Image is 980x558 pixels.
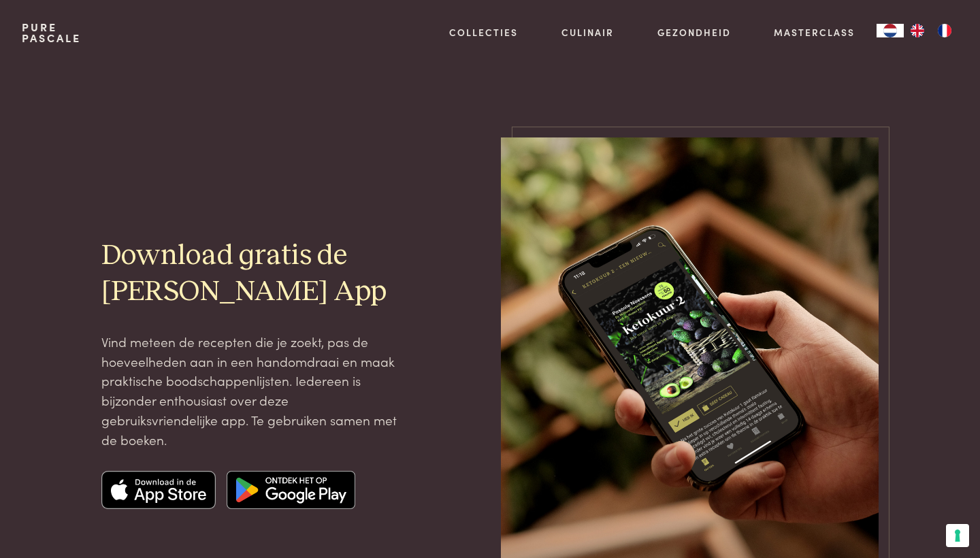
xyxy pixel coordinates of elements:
[946,524,969,547] button: Uw voorkeuren voor toestemming voor trackingtechnologieën
[877,24,904,37] a: NL
[101,238,399,310] h2: Download gratis de [PERSON_NAME] App
[101,471,216,509] img: Apple app store
[877,24,904,37] div: Language
[657,25,731,39] a: Gezondheid
[904,24,958,37] ul: Language list
[22,22,81,44] a: PurePascale
[449,25,518,39] a: Collecties
[931,24,958,37] a: FR
[101,332,399,449] p: Vind meteen de recepten die je zoekt, pas de hoeveelheden aan in een handomdraai en maak praktisc...
[877,24,958,37] aside: Language selected: Nederlands
[227,471,355,509] img: Google app store
[904,24,931,37] a: EN
[561,25,614,39] a: Culinair
[774,25,855,39] a: Masterclass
